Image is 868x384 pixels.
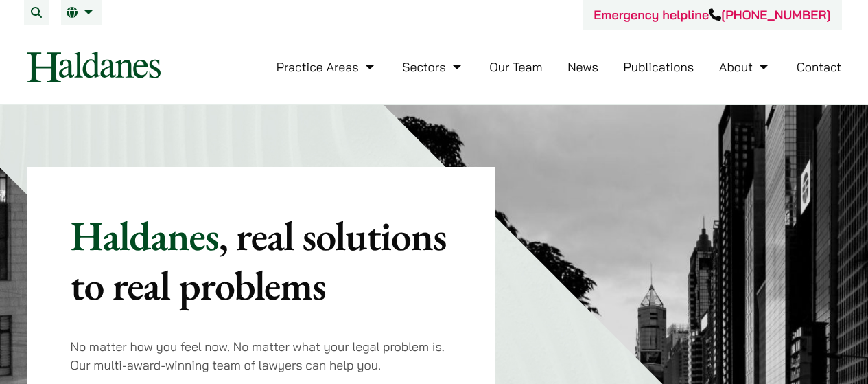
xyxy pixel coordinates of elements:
p: No matter how you feel now. No matter what your legal problem is. Our multi-award-winning team of... [71,337,451,374]
a: Contact [797,59,842,75]
mark: , real solutions to real problems [71,209,447,312]
a: Emergency helpline[PHONE_NUMBER] [594,7,830,23]
a: Practice Areas [277,59,377,75]
a: Our Team [489,59,542,75]
img: Logo of Haldanes [27,52,161,82]
a: Publications [624,59,694,75]
a: Sectors [402,59,464,75]
a: About [719,59,771,75]
a: News [567,59,598,75]
a: EN [67,7,96,18]
p: Haldanes [71,211,451,310]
